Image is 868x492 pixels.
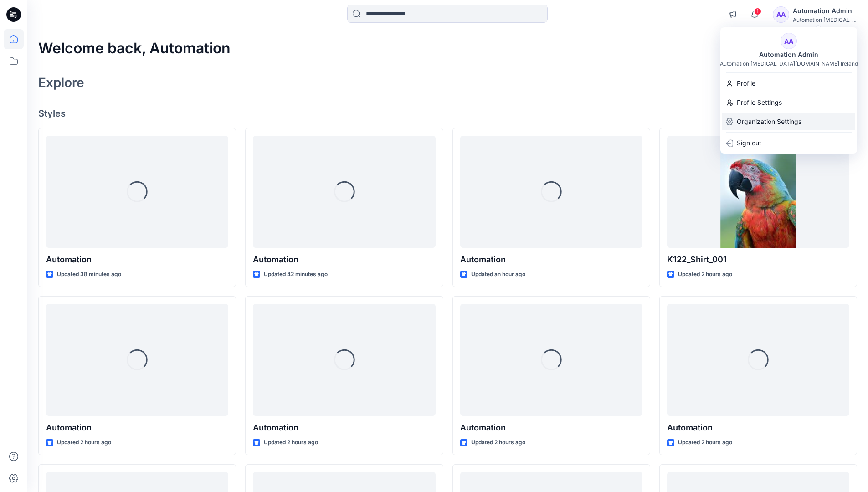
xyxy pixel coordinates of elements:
[471,270,525,279] p: Updated an hour ago
[678,270,732,279] p: Updated 2 hours ago
[264,438,318,447] p: Updated 2 hours ago
[460,253,642,266] p: Automation
[46,253,228,266] p: Automation
[57,270,121,279] p: Updated 38 minutes ago
[667,136,849,248] a: K122_Shirt_001
[737,75,755,92] p: Profile
[38,75,84,90] h2: Explore
[720,75,857,92] a: Profile
[38,40,231,57] h2: Welcome back, Automation
[253,253,435,266] p: Automation
[773,6,789,23] div: AA
[253,421,435,434] p: Automation
[720,60,858,67] div: Automation [MEDICAL_DATA][DOMAIN_NAME] Ireland
[754,8,761,15] span: 1
[720,94,857,111] a: Profile Settings
[38,108,857,119] h4: Styles
[460,421,642,434] p: Automation
[264,270,328,279] p: Updated 42 minutes ago
[57,438,111,447] p: Updated 2 hours ago
[737,94,782,111] p: Profile Settings
[720,113,857,130] a: Organization Settings
[678,438,732,447] p: Updated 2 hours ago
[737,134,761,152] p: Sign out
[471,438,525,447] p: Updated 2 hours ago
[793,16,857,23] div: Automation [MEDICAL_DATA]...
[793,5,857,16] div: Automation Admin
[46,421,228,434] p: Automation
[667,253,849,266] p: K122_Shirt_001
[754,49,824,60] div: Automation Admin
[667,421,849,434] p: Automation
[737,113,801,130] p: Organization Settings
[781,33,797,49] div: AA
